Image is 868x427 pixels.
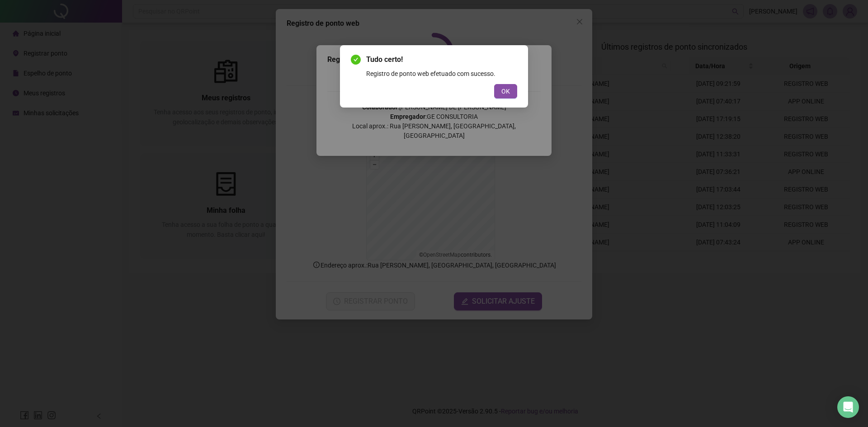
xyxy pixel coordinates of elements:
[366,69,517,79] div: Registro de ponto web efetuado com sucesso.
[494,84,517,99] button: OK
[501,86,510,96] span: OK
[366,54,517,65] span: Tudo certo!
[837,396,859,418] div: Open Intercom Messenger
[351,55,361,65] span: check-circle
